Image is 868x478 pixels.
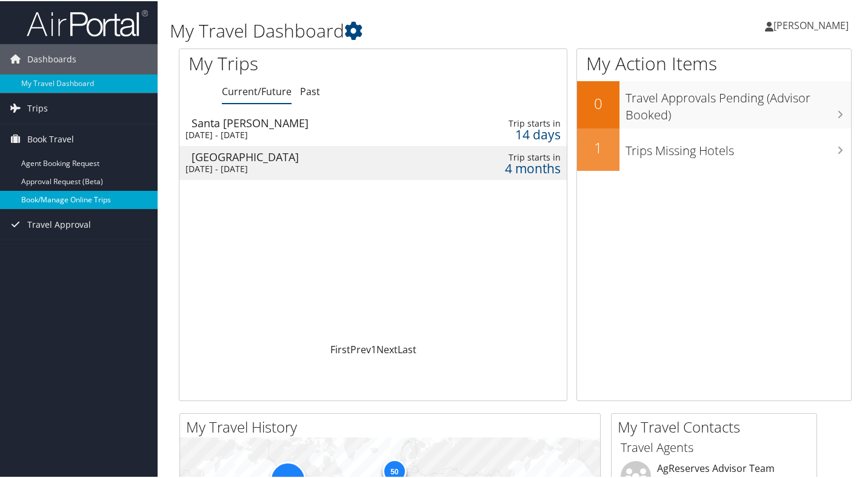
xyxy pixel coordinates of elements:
[27,92,48,122] span: Trips
[192,150,430,161] div: [GEOGRAPHIC_DATA]
[185,162,424,173] div: [DATE] - [DATE]
[621,438,807,455] h3: Travel Agents
[765,6,861,42] a: [PERSON_NAME]
[27,123,74,153] span: Book Travel
[467,162,561,173] div: 4 months
[577,92,619,113] h2: 0
[467,117,561,128] div: Trip starts in
[577,127,851,170] a: 1Trips Missing Hotels
[577,136,619,157] h2: 1
[618,416,816,436] h2: My Travel Contacts
[626,82,851,122] h3: Travel Approvals Pending (Advisor Booked)
[467,151,561,162] div: Trip starts in
[467,128,561,139] div: 14 days
[371,342,376,355] a: 1
[330,342,350,355] a: First
[222,84,292,97] a: Current/Future
[186,416,600,436] h2: My Travel History
[192,116,430,127] div: Santa [PERSON_NAME]
[626,135,851,158] h3: Trips Missing Hotels
[577,80,851,127] a: 0Travel Approvals Pending (Advisor Booked)
[27,43,76,73] span: Dashboards
[27,208,91,239] span: Travel Approval
[185,128,424,139] div: [DATE] - [DATE]
[300,84,320,97] a: Past
[27,8,148,36] img: airportal-logo.png
[170,17,630,42] h1: My Travel Dashboard
[189,50,396,75] h1: My Trips
[376,342,398,355] a: Next
[773,18,849,31] span: [PERSON_NAME]
[577,50,851,75] h1: My Action Items
[350,342,371,355] a: Prev
[398,342,416,355] a: Last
